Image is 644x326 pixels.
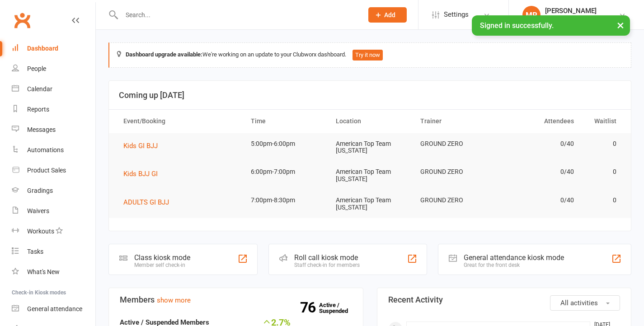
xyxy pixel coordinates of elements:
th: Event/Booking [115,110,243,133]
td: GROUND ZERO [412,161,497,182]
button: ADULTS GI BJJ [123,197,175,208]
td: GROUND ZERO [412,133,497,154]
a: Messages [12,120,95,140]
div: Gradings [27,187,53,194]
div: MR [522,6,541,24]
td: 0 [582,161,625,182]
div: Member self check-in [134,262,190,268]
span: Signed in successfully. [480,21,554,30]
div: General attendance kiosk mode [464,253,564,262]
td: 0/40 [497,133,582,154]
div: Workouts [27,228,54,235]
div: Calendar [27,85,52,93]
th: Time [243,110,328,133]
a: Automations [12,140,95,160]
h3: Members [120,295,352,304]
div: [PERSON_NAME] [545,7,615,15]
th: Attendees [497,110,582,133]
td: American Top Team [US_STATE] [328,190,413,218]
div: Reports [27,106,49,113]
a: Dashboard [12,38,95,59]
input: Search... [119,9,357,21]
button: × [612,15,629,35]
span: All activities [560,299,598,307]
td: 6:00pm-7:00pm [243,161,328,182]
strong: 76 [300,301,319,314]
a: 76Active / Suspended [319,295,359,321]
span: Settings [444,5,469,25]
div: Class kiosk mode [134,253,190,262]
span: Add [384,11,395,19]
td: 0/40 [497,161,582,182]
th: Trainer [412,110,497,133]
a: show more [157,296,191,304]
button: Kids BJJ GI [123,168,164,179]
td: GROUND ZERO [412,190,497,211]
a: General attendance kiosk mode [12,299,95,319]
td: 0/40 [497,190,582,211]
div: Great for the front desk [464,262,564,268]
a: Gradings [12,181,95,201]
a: Product Sales [12,160,95,181]
h3: Recent Activity [388,295,620,304]
button: All activities [550,295,620,311]
a: People [12,59,95,79]
div: People [27,65,46,72]
td: 0 [582,190,625,211]
div: General attendance [27,305,82,312]
a: What's New [12,262,95,282]
a: Calendar [12,79,95,99]
div: Tasks [27,248,43,255]
div: Roll call kiosk mode [294,253,360,262]
th: Location [328,110,413,133]
th: Waitlist [582,110,625,133]
div: Dashboard [27,45,58,52]
span: ADULTS GI BJJ [123,198,169,206]
button: Add [368,7,407,23]
a: Reports [12,99,95,120]
div: What's New [27,268,60,275]
div: Automations [27,146,64,154]
h3: Coming up [DATE] [119,91,621,100]
a: Workouts [12,221,95,242]
a: Clubworx [11,9,33,32]
button: Kids GI BJJ [123,140,164,151]
strong: Dashboard upgrade available: [126,51,202,58]
td: 7:00pm-8:30pm [243,190,328,211]
a: Waivers [12,201,95,221]
td: American Top Team [US_STATE] [328,133,413,162]
div: Ground Zero Martial Arts [545,15,615,23]
div: Messages [27,126,56,133]
span: Kids GI BJJ [123,142,158,150]
td: 5:00pm-6:00pm [243,133,328,154]
div: Staff check-in for members [294,262,360,268]
div: We're working on an update to your Clubworx dashboard. [108,42,631,68]
td: 0 [582,133,625,154]
span: Kids BJJ GI [123,170,158,178]
div: Product Sales [27,167,66,174]
button: Try it now [353,50,383,61]
div: Waivers [27,207,49,214]
td: American Top Team [US_STATE] [328,161,413,190]
a: Tasks [12,242,95,262]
